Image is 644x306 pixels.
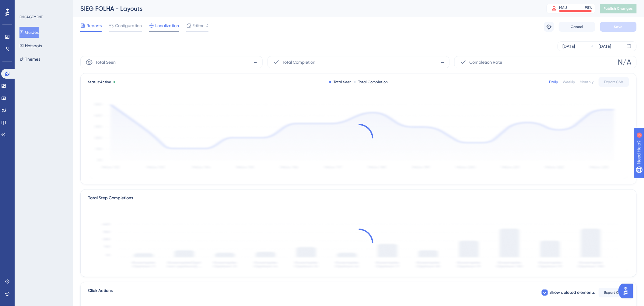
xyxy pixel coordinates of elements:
span: - [254,57,257,67]
span: Save [614,24,623,29]
button: Guides [19,27,39,38]
div: Total Seen [329,80,352,84]
span: N/A [618,57,632,67]
button: Publish Changes [600,4,637,13]
span: - [441,57,444,67]
div: MAU [559,5,567,10]
button: Export CSV [599,77,629,87]
div: 98 % [585,5,592,10]
span: Configuration [115,22,142,29]
span: Export CSV [604,80,624,84]
div: [DATE] [599,43,611,50]
span: Localization [155,22,179,29]
span: Total Completion [282,59,316,66]
button: Hotspots [19,40,42,51]
button: Save [600,22,637,32]
div: SIEG FOLHA - Layouts [80,4,531,13]
span: Status: [88,80,111,84]
span: Editor [192,22,204,29]
span: Publish Changes [604,6,633,11]
div: Daily [549,80,558,84]
span: Click Actions [88,287,113,298]
button: Cancel [559,22,595,32]
span: Completion Rate [469,59,502,66]
div: [DATE] [563,43,575,50]
span: Need Help? [14,2,38,9]
div: Monthly [580,80,594,84]
button: Export CSV [599,288,629,297]
div: Total Step Completions [88,194,133,202]
div: 3 [42,3,44,8]
iframe: UserGuiding AI Assistant Launcher [618,282,637,300]
span: Reports [86,22,102,29]
button: Themes [19,54,40,65]
span: Export CSV [604,290,624,295]
div: ENGAGEMENT [19,15,43,20]
div: Total Completion [354,80,388,84]
span: Total Seen [95,59,116,66]
span: Show deleted elements [550,289,595,296]
span: Active [100,80,111,84]
div: Weekly [563,80,575,84]
span: Cancel [571,24,583,29]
